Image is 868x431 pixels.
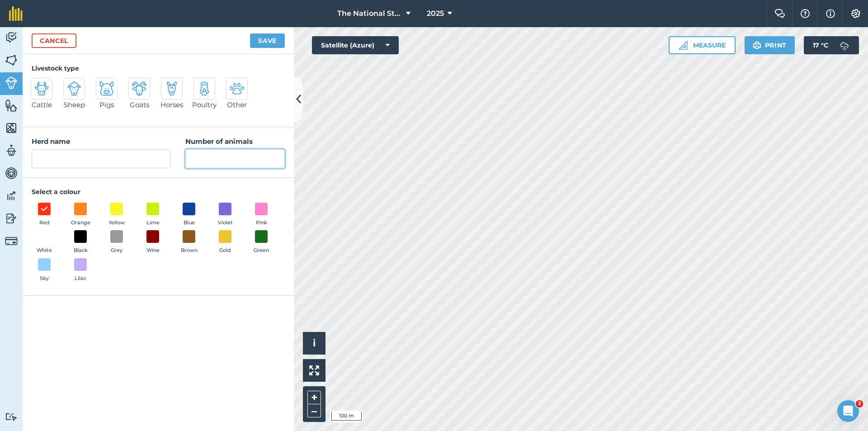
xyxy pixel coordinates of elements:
[5,189,18,203] img: svg+xml;base64,PD94bWwgdmVyc2lvbj0iMS4wIiBlbmNvZGluZz0idXRmLTgiPz4KPCEtLSBHZW5lcmF0b3I6IEFkb2JlIE...
[250,33,285,48] button: Save
[160,99,183,110] span: Horses
[176,203,202,227] button: Blue
[146,246,160,255] span: Wine
[32,137,70,146] strong: Herd name
[856,400,863,407] span: 3
[850,9,861,18] img: A cog icon
[218,219,233,227] span: Violet
[219,246,231,255] span: Gold
[111,246,123,255] span: Grey
[804,36,859,54] button: 17 °C
[307,391,321,404] button: +
[71,219,90,227] span: Orange
[309,365,319,375] img: Four arrows, one pointing top left, one top right, one bottom right and the last bottom left
[32,258,57,283] button: Sky
[108,219,125,227] span: Yellow
[212,203,238,227] button: Violet
[256,219,267,227] span: Pink
[165,81,179,96] img: svg+xml;base64,PD94bWwgdmVyc2lvbj0iMS4wIiBlbmNvZGluZz0idXRmLTgiPz4KPCEtLSBHZW5lcmF0b3I6IEFkb2JlIE...
[249,203,274,227] button: Pink
[679,41,688,50] img: Ruler icon
[40,275,49,283] span: Sky
[68,258,93,283] button: Lilac
[312,36,399,54] button: Satellite (Azure)
[5,166,18,180] img: svg+xml;base64,PD94bWwgdmVyc2lvbj0iMS4wIiBlbmNvZGluZz0idXRmLTgiPz4KPCEtLSBHZW5lcmF0b3I6IEFkb2JlIE...
[230,81,244,96] img: svg+xml;base64,PD94bWwgdmVyc2lvbj0iMS4wIiBlbmNvZGluZz0idXRmLTgiPz4KPCEtLSBHZW5lcmF0b3I6IEFkb2JlIE...
[64,99,85,110] span: Sheep
[34,81,49,96] img: svg+xml;base64,PD94bWwgdmVyc2lvbj0iMS4wIiBlbmNvZGluZz0idXRmLTgiPz4KPCEtLSBHZW5lcmF0b3I6IEFkb2JlIE...
[68,230,93,255] button: Black
[176,230,202,255] button: Brown
[75,275,86,283] span: Lilac
[140,230,165,255] button: Wine
[427,8,444,19] span: 2025
[9,6,23,21] img: fieldmargin Logo
[837,400,859,422] iframe: Intercom live chat
[774,9,785,18] img: Two speech bubbles overlapping with the left bubble in the forefront
[826,8,835,19] img: svg+xml;base64,PHN2ZyB4bWxucz0iaHR0cDovL3d3dy53My5vcmcvMjAwMC9zdmciIHdpZHRoPSIxNyIgaGVpZ2h0PSIxNy...
[39,219,50,227] span: Red
[5,412,18,421] img: svg+xml;base64,PD94bWwgdmVyc2lvbj0iMS4wIiBlbmNvZGluZz0idXRmLTgiPz4KPCEtLSBHZW5lcmF0b3I6IEFkb2JlIE...
[5,121,18,135] img: svg+xml;base64,PHN2ZyB4bWxucz0iaHR0cDovL3d3dy53My5vcmcvMjAwMC9zdmciIHdpZHRoPSI1NiIgaGVpZ2h0PSI2MC...
[753,40,761,51] img: svg+xml;base64,PHN2ZyB4bWxucz0iaHR0cDovL3d3dy53My5vcmcvMjAwMC9zdmciIHdpZHRoPSIxOSIgaGVpZ2h0PSIyNC...
[32,33,76,48] a: Cancel
[132,81,146,96] img: svg+xml;base64,PD94bWwgdmVyc2lvbj0iMS4wIiBlbmNvZGluZz0idXRmLTgiPz4KPCEtLSBHZW5lcmF0b3I6IEFkb2JlIE...
[146,219,160,227] span: Lime
[5,144,18,157] img: svg+xml;base64,PD94bWwgdmVyc2lvbj0iMS4wIiBlbmNvZGluZz0idXRmLTgiPz4KPCEtLSBHZW5lcmF0b3I6IEFkb2JlIE...
[5,31,18,44] img: svg+xml;base64,PD94bWwgdmVyc2lvbj0iMS4wIiBlbmNvZGluZz0idXRmLTgiPz4KPCEtLSBHZW5lcmF0b3I6IEFkb2JlIE...
[32,99,52,110] span: Cattle
[5,53,18,67] img: svg+xml;base64,PHN2ZyB4bWxucz0iaHR0cDovL3d3dy53My5vcmcvMjAwMC9zdmciIHdpZHRoPSI1NiIgaGVpZ2h0PSI2MC...
[303,332,325,355] button: i
[800,9,811,18] img: A question mark icon
[669,36,736,54] button: Measure
[32,203,57,227] button: Red
[181,246,198,255] span: Brown
[104,203,129,227] button: Yellow
[227,99,247,110] span: Other
[212,230,238,255] button: Gold
[74,246,88,255] span: Black
[313,337,316,349] span: i
[5,235,18,247] img: svg+xml;base64,PD94bWwgdmVyc2lvbj0iMS4wIiBlbmNvZGluZz0idXRmLTgiPz4KPCEtLSBHZW5lcmF0b3I6IEFkb2JlIE...
[99,99,114,110] span: Pigs
[745,36,795,54] button: Print
[67,81,81,96] img: svg+xml;base64,PD94bWwgdmVyc2lvbj0iMS4wIiBlbmNvZGluZz0idXRmLTgiPz4KPCEtLSBHZW5lcmF0b3I6IEFkb2JlIE...
[37,246,52,255] span: White
[32,188,80,196] strong: Select a colour
[130,99,149,110] span: Goats
[835,36,854,54] img: svg+xml;base64,PD94bWwgdmVyc2lvbj0iMS4wIiBlbmNvZGluZz0idXRmLTgiPz4KPCEtLSBHZW5lcmF0b3I6IEFkb2JlIE...
[104,230,129,255] button: Grey
[32,230,57,255] button: White
[140,203,165,227] button: Lime
[249,230,274,255] button: Green
[5,212,18,225] img: svg+xml;base64,PD94bWwgdmVyc2lvbj0iMS4wIiBlbmNvZGluZz0idXRmLTgiPz4KPCEtLSBHZW5lcmF0b3I6IEFkb2JlIE...
[197,81,212,96] img: svg+xml;base64,PD94bWwgdmVyc2lvbj0iMS4wIiBlbmNvZGluZz0idXRmLTgiPz4KPCEtLSBHZW5lcmF0b3I6IEFkb2JlIE...
[32,63,285,73] h4: Livestock type
[813,36,828,54] span: 17 ° C
[99,81,114,96] img: svg+xml;base64,PD94bWwgdmVyc2lvbj0iMS4wIiBlbmNvZGluZz0idXRmLTgiPz4KPCEtLSBHZW5lcmF0b3I6IEFkb2JlIE...
[337,8,402,19] span: The National Stud
[307,404,321,417] button: –
[5,76,18,89] img: svg+xml;base64,PD94bWwgdmVyc2lvbj0iMS4wIiBlbmNvZGluZz0idXRmLTgiPz4KPCEtLSBHZW5lcmF0b3I6IEFkb2JlIE...
[185,137,253,146] strong: Number of animals
[68,203,93,227] button: Orange
[40,204,48,214] img: svg+xml;base64,PHN2ZyB4bWxucz0iaHR0cDovL3d3dy53My5vcmcvMjAwMC9zdmciIHdpZHRoPSIxOCIgaGVpZ2h0PSIyNC...
[5,99,18,112] img: svg+xml;base64,PHN2ZyB4bWxucz0iaHR0cDovL3d3dy53My5vcmcvMjAwMC9zdmciIHdpZHRoPSI1NiIgaGVpZ2h0PSI2MC...
[184,219,195,227] span: Blue
[254,246,269,255] span: Green
[192,99,217,110] span: Poultry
